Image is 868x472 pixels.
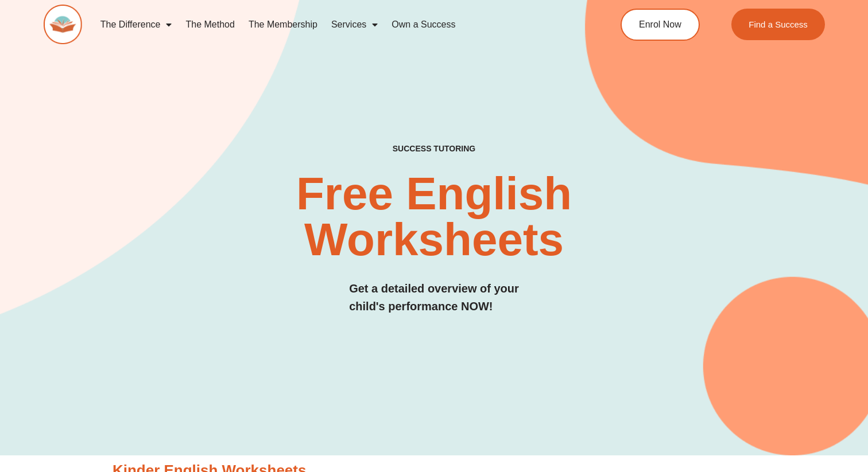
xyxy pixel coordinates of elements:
[639,20,681,29] span: Enrol Now
[731,9,825,40] a: Find a Success
[385,11,462,38] a: Own a Success
[349,280,519,315] h3: Get a detailed overview of your child's performance NOW!
[749,20,808,29] span: Find a Success
[242,11,324,38] a: The Membership
[319,144,550,154] h4: SUCCESS TUTORING​
[94,11,179,38] a: The Difference
[94,11,576,38] nav: Menu
[176,171,692,263] h2: Free English Worksheets​
[621,9,700,41] a: Enrol Now
[324,11,385,38] a: Services
[179,11,241,38] a: The Method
